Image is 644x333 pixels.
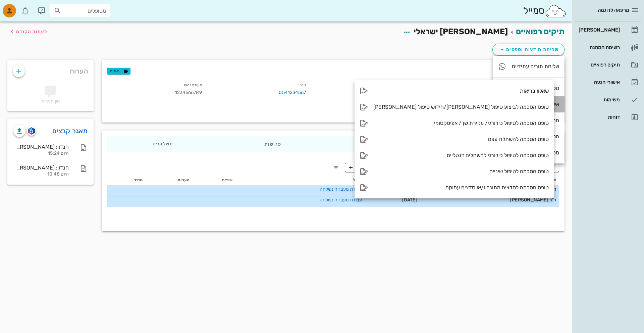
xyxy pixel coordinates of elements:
div: שליחת תורים עתידיים [512,63,559,69]
button: תיעוד מיפוי פריודונטלי [345,163,407,172]
div: טופס הסכמה לביצוע טיפול [PERSON_NAME]/חידוש טיפול [PERSON_NAME] [373,104,549,110]
div: טופס הסכמה לטיפול כירורגי/ עקירת שן / אפיסקטומי [373,120,549,126]
div: [PERSON_NAME] [577,27,620,33]
span: 1234566789 [175,90,202,95]
div: היום 15:24 [13,151,69,156]
span: תיעוד מיפוי פריודונטלי [349,164,402,171]
a: משימות [575,92,641,108]
th: טיפול [235,175,365,186]
button: לעמוד הקודם [8,26,47,38]
div: היום 10:48 [13,172,69,177]
span: תשלומים [152,142,173,146]
th: שיניים [192,175,235,186]
div: ד"ר [PERSON_NAME] [422,196,556,203]
small: טלפון [298,83,306,87]
a: עבודת מעבדה נשלחה [320,197,362,203]
span: תגיות [110,68,127,74]
div: תיקים רפואיים [577,62,620,67]
button: תגיות [107,68,130,75]
span: [PERSON_NAME] ישראלי [414,27,508,36]
a: [PERSON_NAME] [575,22,641,38]
div: דוחות [577,114,620,120]
a: תיקים רפואיים [575,57,641,73]
div: הנדון: [PERSON_NAME] ישראלי - ת.ז. 1234566789 [13,164,69,171]
span: תג [20,5,24,9]
a: תיקים רפואיים [516,27,565,36]
span: שליחת הודעות וטפסים [498,46,559,54]
a: דוחות [575,109,641,125]
a: 0541234567 [279,89,306,96]
div: סמייל [523,4,567,18]
th: מחיר [107,175,146,186]
span: מרפאה לדוגמה [598,7,629,13]
div: רשימת המתנה [577,45,620,50]
th: הערות [146,175,192,186]
div: הנדון: [PERSON_NAME] ישראלי - ת.ז. 1234566789 [13,144,69,150]
a: עבודת מעבדה נשלחה [320,186,362,192]
button: שליחת הודעות וטפסים [492,44,565,56]
a: אישורי הגעה [575,74,641,90]
a: רשימת המתנה [575,39,641,55]
span: לעמוד הקודם [16,29,47,35]
a: מאגר קבצים [52,126,88,136]
div: [PERSON_NAME] [416,80,520,100]
div: טופס הסכמה להשתלת עצם [373,136,549,142]
div: ישראלי [311,80,416,100]
div: אישורי הגעה [577,80,620,85]
div: משימות [577,97,620,102]
div: שאלון בריאות [373,88,549,94]
img: SmileCloud logo [545,4,567,18]
div: הערות [7,60,94,79]
span: [DATE] [402,197,417,203]
button: romexis logo [27,126,36,136]
div: טופס הסכמה לסדציה מתונה ו/או סדציה עמוקה [373,184,549,191]
div: טופס הסכמה לטיפול כירורגי למשתלים דנטליים [373,152,549,158]
div: פגישות [219,136,327,152]
span: אין הערות [41,99,60,104]
small: תעודת זהות [184,83,202,87]
img: romexis logo [28,127,35,135]
div: טופס הסכמה לטיפול שיניים [373,168,549,175]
